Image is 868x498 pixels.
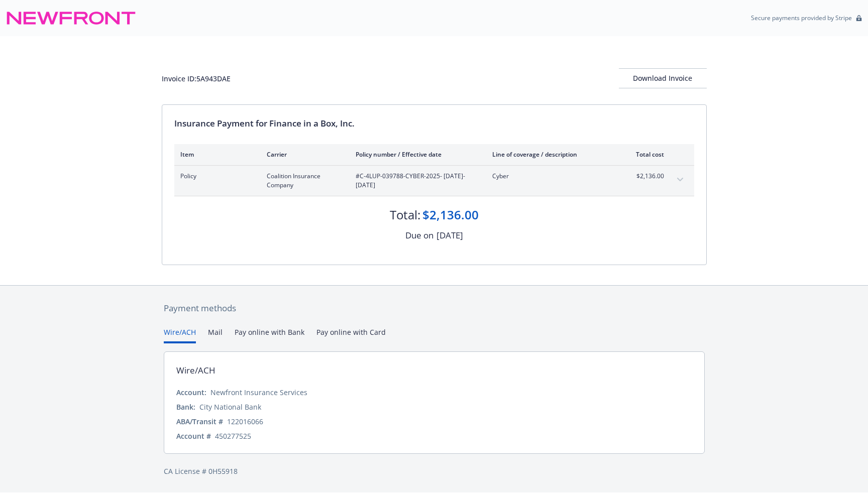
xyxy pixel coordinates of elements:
div: Wire/ACH [176,364,215,377]
div: Payment methods [164,302,705,315]
div: Due on [405,229,433,242]
div: Line of coverage / description [492,150,610,159]
span: Policy [180,172,251,181]
div: $2,136.00 [422,206,479,223]
span: #C-4LUP-039788-CYBER-2025 - [DATE]-[DATE] [356,172,476,190]
div: Carrier [267,150,340,159]
div: Account # [176,431,211,441]
span: Coalition Insurance Company [267,172,340,190]
button: Pay online with Bank [235,327,304,343]
div: Total cost [626,150,664,159]
p: Secure payments provided by Stripe [751,14,852,22]
div: 450277525 [215,431,251,441]
div: ABA/Transit # [176,416,223,427]
button: Pay online with Card [316,327,386,343]
div: Account: [176,387,206,398]
div: Item [180,150,251,159]
div: City National Bank [199,402,261,412]
span: $2,136.00 [626,172,664,181]
div: Insurance Payment for Finance in a Box, Inc. [174,117,694,130]
div: CA License # 0H55918 [164,466,705,476]
span: Cyber [492,172,610,181]
div: 122016066 [227,416,263,427]
div: [DATE] [437,229,463,242]
div: PolicyCoalition Insurance Company#C-4LUP-039788-CYBER-2025- [DATE]-[DATE]Cyber$2,136.00expand con... [174,166,694,196]
div: Newfront Insurance Services [210,387,307,398]
div: Policy number / Effective date [356,150,476,159]
div: Bank: [176,402,195,412]
button: Download Invoice [619,68,707,88]
button: Mail [208,327,223,343]
div: Download Invoice [619,69,707,88]
div: Invoice ID: 5A943DAE [162,73,231,84]
div: Total: [390,206,420,223]
button: Wire/ACH [164,327,196,343]
button: expand content [672,172,688,188]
